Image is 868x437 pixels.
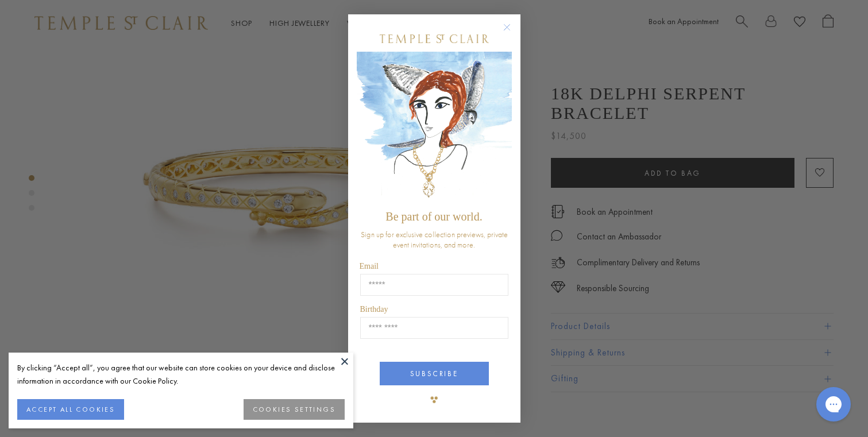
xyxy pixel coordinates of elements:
[361,229,508,250] span: Sign up for exclusive collection previews, private event invitations, and more.
[17,399,124,420] button: ACCEPT ALL COOKIES
[360,305,388,314] span: Birthday
[17,361,345,388] div: By clicking “Accept all”, you agree that our website can store cookies on your device and disclos...
[357,52,512,205] img: c4a9eb12-d91a-4d4a-8ee0-386386f4f338.jpeg
[423,388,446,411] img: TSC
[380,362,489,385] button: SUBSCRIBE
[506,26,520,40] button: Close dialog
[360,274,508,296] input: Email
[244,399,345,420] button: COOKIES SETTINGS
[380,34,489,43] img: Temple St. Clair
[360,262,379,270] span: Email
[811,383,857,426] iframe: Gorgias live chat messenger
[385,210,482,223] span: Be part of our world.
